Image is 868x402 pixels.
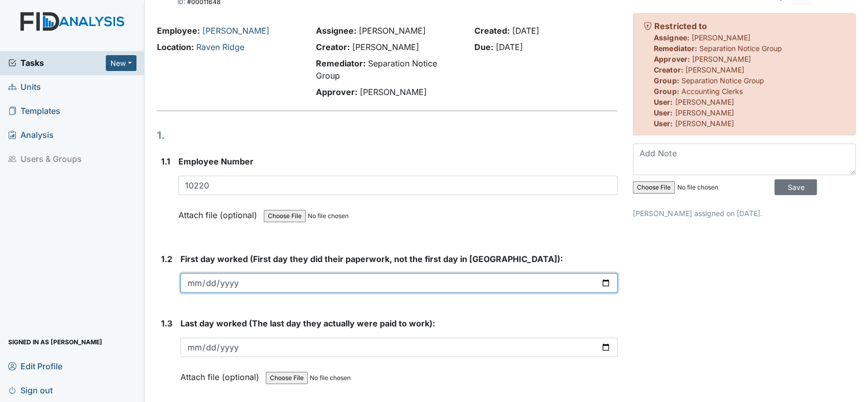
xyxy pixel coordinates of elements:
[474,42,493,52] strong: Due:
[691,33,750,42] span: [PERSON_NAME]
[8,103,60,119] span: Templates
[359,87,426,97] span: [PERSON_NAME]
[8,127,54,143] span: Analysis
[675,98,734,106] span: [PERSON_NAME]
[654,76,679,85] strong: Group:
[315,42,349,52] strong: Creator:
[178,156,254,167] span: Employee Number
[180,318,435,328] span: Last day worked (The last day they actually were paid to work):
[180,254,563,264] span: First day worked (First day they did their paperwork, not the first day in [GEOGRAPHIC_DATA]):
[202,26,269,36] a: [PERSON_NAME]
[8,79,41,95] span: Units
[699,44,782,53] span: Separation Notice Group
[157,42,194,52] strong: Location:
[675,108,734,117] span: [PERSON_NAME]
[180,365,263,383] label: Attach file (optional)
[178,203,261,221] label: Attach file (optional)
[157,26,200,36] strong: Employee:
[692,55,750,63] span: [PERSON_NAME]
[358,26,425,36] span: [PERSON_NAME]
[474,26,510,36] strong: Created:
[8,57,106,69] a: Tasks
[675,119,734,128] span: [PERSON_NAME]
[654,87,679,96] strong: Group:
[8,382,53,398] span: Sign out
[654,33,689,42] strong: Assignee:
[315,58,365,68] strong: Remediator:
[654,44,697,53] strong: Remediator:
[352,42,419,52] span: [PERSON_NAME]
[654,119,673,128] strong: User:
[8,334,102,350] span: Signed in as [PERSON_NAME]
[496,42,523,52] span: [DATE]
[681,87,742,96] span: Accounting Clerks
[315,87,357,97] strong: Approver:
[654,98,673,106] strong: User:
[512,26,539,36] span: [DATE]
[774,179,817,195] input: Save
[161,253,172,265] label: 1.2
[8,358,62,374] span: Edit Profile
[654,21,706,31] strong: Restricted to
[685,65,744,74] span: [PERSON_NAME]
[161,317,172,329] label: 1.3
[633,208,856,219] p: [PERSON_NAME] assigned on [DATE].
[315,26,356,36] strong: Assignee:
[161,155,170,168] label: 1.1
[654,65,683,74] strong: Creator:
[681,76,764,85] span: Separation Notice Group
[654,55,690,63] strong: Approver:
[196,42,244,52] a: Raven Ridge
[106,55,136,71] button: New
[654,108,673,117] strong: User:
[157,128,618,143] h1: 1.
[315,58,437,81] span: Separation Notice Group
